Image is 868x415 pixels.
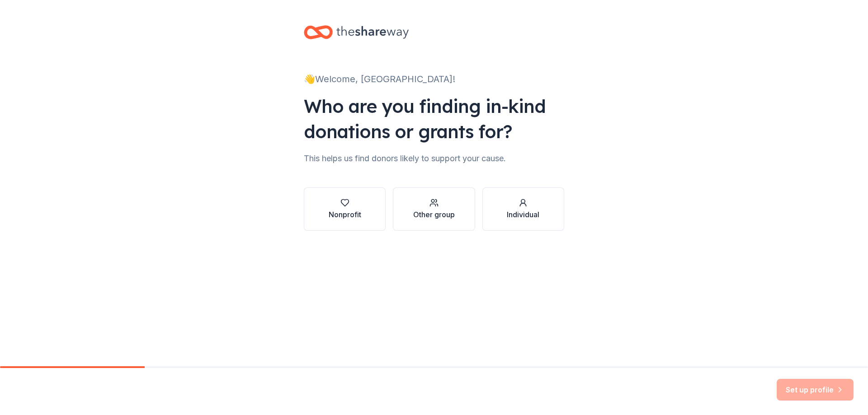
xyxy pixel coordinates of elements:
div: Individual [507,209,539,220]
div: 👋 Welcome, [GEOGRAPHIC_DATA]! [304,72,564,86]
button: Nonprofit [304,187,386,231]
div: Who are you finding in-kind donations or grants for? [304,93,564,144]
div: This helps us find donors likely to support your cause. [304,151,564,166]
button: Other group [393,187,475,231]
button: Individual [482,187,564,231]
div: Other group [413,209,455,220]
div: Nonprofit [329,209,361,220]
